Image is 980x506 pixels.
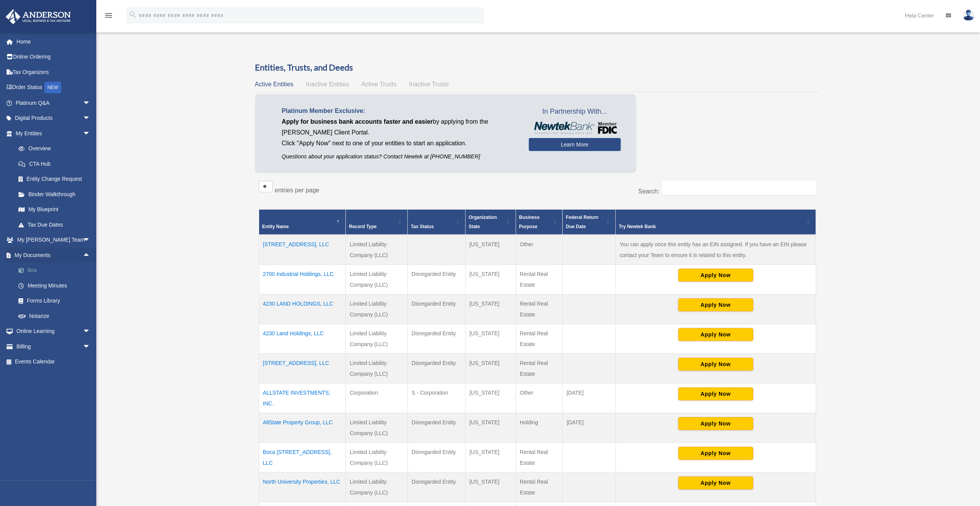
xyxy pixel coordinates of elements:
[516,353,563,383] td: Rental Real Estate
[5,247,102,263] a: My Documentsarrow_drop_up
[346,264,408,294] td: Limited Liability Company (LLC)
[83,247,98,263] span: arrow_drop_up
[5,111,102,126] a: Digital Productsarrow_drop_down
[678,269,753,282] button: Apply Now
[11,141,94,156] a: Overview
[259,264,346,294] td: 2700 Industrial Holdings, LLC
[619,222,804,231] div: Try Newtek Bank
[409,81,449,87] span: Inactive Trusts
[678,387,753,400] button: Apply Now
[259,472,346,502] td: North University Properties, LLC
[5,126,98,141] a: My Entitiesarrow_drop_down
[83,232,98,248] span: arrow_drop_down
[411,224,434,229] span: Tax Status
[282,118,433,125] span: Apply for business bank accounts faster and easier
[465,472,516,502] td: [US_STATE]
[255,62,820,74] h3: Entities, Trusts, and Deeds
[407,413,465,442] td: Disregarded Entity
[615,209,816,235] th: Try Newtek Bank : Activate to sort
[465,294,516,324] td: [US_STATE]
[259,383,346,413] td: ALLSTATE INVESTMENTS, INC.
[275,187,320,193] label: entries per page
[529,138,621,151] a: Learn More
[516,264,563,294] td: Rental Real Estate
[346,209,408,235] th: Record Type: Activate to sort
[5,49,102,65] a: Online Ordering
[563,209,616,235] th: Federal Return Due Date: Activate to sort
[282,116,517,138] p: by applying from the [PERSON_NAME] Client Portal.
[407,442,465,472] td: Disregarded Entity
[259,209,346,235] th: Entity Name: Activate to invert sorting
[361,81,397,87] span: Active Trusts
[11,263,102,278] a: Box
[678,358,753,371] button: Apply Now
[262,224,289,229] span: Entity Name
[469,215,497,229] span: Organization State
[346,472,408,502] td: Limited Liability Company (LLC)
[5,324,102,339] a: Online Learningarrow_drop_down
[5,64,102,80] a: Tax Organizers
[516,235,563,265] td: Other
[346,294,408,324] td: Limited Liability Company (LLC)
[259,353,346,383] td: [STREET_ADDRESS], LLC
[465,209,516,235] th: Organization State: Activate to sort
[11,202,98,217] a: My Blueprint
[346,353,408,383] td: Limited Liability Company (LLC)
[349,224,377,229] span: Record Type
[678,476,753,489] button: Apply Now
[83,126,98,141] span: arrow_drop_down
[282,152,517,161] p: Questions about your application status? Contact Newtek at [PHONE_NUMBER]
[533,122,617,134] img: NewtekBankLogoSM.png
[83,111,98,126] span: arrow_drop_down
[259,324,346,353] td: 4230 Land Holdings, LLC
[3,9,73,24] img: Anderson Advisors Platinum Portal
[615,235,816,265] td: You can apply once this entity has an EIN assigned. If you have an EIN please contact your Team t...
[255,81,293,87] span: Active Entities
[346,235,408,265] td: Limited Liability Company (LLC)
[516,413,563,442] td: Holding
[678,417,753,430] button: Apply Now
[259,235,346,265] td: [STREET_ADDRESS], LLC
[44,82,61,93] div: NEW
[407,324,465,353] td: Disregarded Entity
[5,34,102,49] a: Home
[516,472,563,502] td: Rental Real Estate
[83,95,98,111] span: arrow_drop_down
[11,293,102,309] a: Forms Library
[516,383,563,413] td: Other
[5,95,102,111] a: Platinum Q&Aarrow_drop_down
[346,413,408,442] td: Limited Liability Company (LLC)
[11,308,102,324] a: Notarize
[407,209,465,235] th: Tax Status: Activate to sort
[282,106,517,116] p: Platinum Member Exclusive:
[104,11,113,20] i: menu
[259,413,346,442] td: AllState Property Group, LLC
[346,324,408,353] td: Limited Liability Company (LLC)
[678,447,753,460] button: Apply Now
[516,324,563,353] td: Rental Real Estate
[678,328,753,341] button: Apply Now
[5,232,102,248] a: My [PERSON_NAME] Teamarrow_drop_down
[11,278,102,293] a: Meeting Minutes
[465,235,516,265] td: [US_STATE]
[678,298,753,311] button: Apply Now
[407,472,465,502] td: Disregarded Entity
[465,383,516,413] td: [US_STATE]
[465,442,516,472] td: [US_STATE]
[407,383,465,413] td: S - Corporation
[638,188,659,195] label: Search:
[566,215,598,229] span: Federal Return Due Date
[5,80,102,96] a: Order StatusNEW
[529,106,621,118] span: In Partnership With...
[5,339,102,354] a: Billingarrow_drop_down
[104,13,113,20] a: menu
[11,217,98,232] a: Tax Due Dates
[407,294,465,324] td: Disregarded Entity
[516,209,563,235] th: Business Purpose: Activate to sort
[129,10,137,19] i: search
[407,264,465,294] td: Disregarded Entity
[465,353,516,383] td: [US_STATE]
[465,413,516,442] td: [US_STATE]
[83,324,98,340] span: arrow_drop_down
